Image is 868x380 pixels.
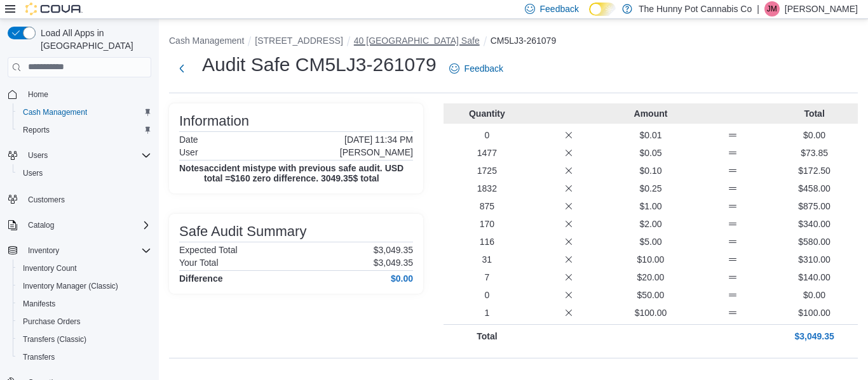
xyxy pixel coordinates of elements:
[23,86,151,102] span: Home
[18,314,86,329] a: Purchase Orders
[18,296,60,311] a: Manifests
[18,166,48,181] a: Users
[18,296,151,311] span: Manifests
[169,36,244,46] button: Cash Management
[374,245,413,255] p: $3,049.35
[757,1,759,16] p: |
[449,235,526,248] p: 116
[18,261,151,276] span: Inventory Count
[13,295,156,313] button: Manifests
[449,271,526,284] p: 7
[23,191,151,207] span: Customers
[23,317,81,327] span: Purchase Orders
[13,348,156,366] button: Transfers
[776,147,853,159] p: $73.85
[613,147,689,159] p: $0.05
[449,200,526,213] p: 875
[23,148,151,163] span: Users
[639,1,752,16] p: The Hunny Pot Cannabis Co
[776,289,853,301] p: $0.00
[23,263,77,273] span: Inventory Count
[613,129,689,141] p: $0.01
[179,258,219,268] h6: Your Total
[776,235,853,248] p: $580.00
[344,134,413,145] p: [DATE] 11:34 PM
[3,190,156,208] button: Customers
[449,129,526,141] p: 0
[13,331,156,348] button: Transfers (Classic)
[449,330,526,343] p: Total
[25,3,83,15] img: Cova
[13,103,156,121] button: Cash Management
[776,200,853,213] p: $875.00
[179,114,249,129] h3: Information
[3,216,156,234] button: Catalog
[18,166,151,181] span: Users
[23,281,118,291] span: Inventory Manager (Classic)
[23,352,55,362] span: Transfers
[491,36,557,46] button: CM5LJ3-261079
[449,107,526,120] p: Quantity
[354,36,480,46] button: 40 [GEOGRAPHIC_DATA] Safe
[589,16,590,16] span: Dark Mode
[3,242,156,259] button: Inventory
[179,147,198,157] h6: User
[776,129,853,141] p: $0.00
[613,306,689,319] p: $100.00
[785,1,858,16] p: [PERSON_NAME]
[613,271,689,284] p: $20.00
[449,147,526,159] p: 1477
[776,182,853,195] p: $458.00
[449,289,526,301] p: 0
[18,314,151,329] span: Purchase Orders
[18,332,151,347] span: Transfers (Classic)
[776,271,853,284] p: $140.00
[18,122,55,138] a: Reports
[13,164,156,182] button: Users
[776,164,853,177] p: $172.50
[255,36,342,46] button: [STREET_ADDRESS]
[28,220,54,230] span: Catalog
[28,89,48,100] span: Home
[18,278,151,294] span: Inventory Manager (Classic)
[18,261,82,276] a: Inventory Count
[23,243,64,258] button: Inventory
[18,105,92,120] a: Cash Management
[28,150,48,161] span: Users
[179,245,238,255] h6: Expected Total
[449,306,526,319] p: 1
[776,107,853,120] p: Total
[3,147,156,164] button: Users
[169,56,194,81] button: Next
[23,299,55,309] span: Manifests
[23,107,87,117] span: Cash Management
[613,235,689,248] p: $5.00
[613,289,689,301] p: $50.00
[13,277,156,295] button: Inventory Manager (Classic)
[202,52,437,77] h1: Audit Safe CM5LJ3-261079
[36,27,151,52] span: Load All Apps in [GEOGRAPHIC_DATA]
[13,121,156,139] button: Reports
[169,34,858,49] nav: An example of EuiBreadcrumbs
[28,246,59,256] span: Inventory
[179,224,306,239] h3: Safe Audit Summary
[18,122,151,138] span: Reports
[18,278,123,294] a: Inventory Manager (Classic)
[340,147,413,157] p: [PERSON_NAME]
[179,163,204,183] h4: Notes
[179,273,222,284] h4: Difference
[13,313,156,331] button: Purchase Orders
[764,1,780,16] div: Jesse McGean
[23,87,53,102] a: Home
[613,200,689,213] p: $1.00
[391,273,413,284] h4: $0.00
[767,1,777,16] span: JM
[204,163,413,183] h4: accident mistype with previous safe audit. USD total =$160 zero difference. 3049.35$ total
[3,85,156,103] button: Home
[23,168,43,178] span: Users
[18,350,151,365] span: Transfers
[465,62,503,75] span: Feedback
[23,218,151,233] span: Catalog
[23,192,70,207] a: Customers
[613,218,689,230] p: $2.00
